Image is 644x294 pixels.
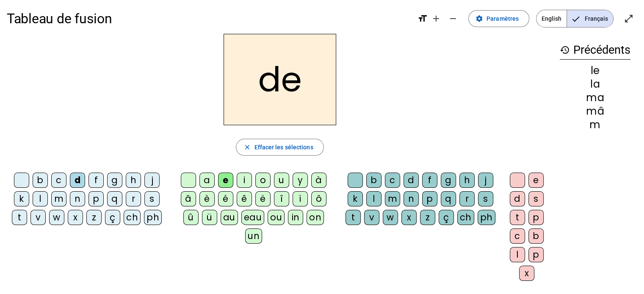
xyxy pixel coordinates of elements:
mat-icon: close [243,143,251,151]
div: g [441,173,456,188]
div: ï [293,191,308,206]
button: Effacer les sélections [236,139,323,156]
div: x [68,210,83,225]
div: ch [457,210,474,225]
div: p [528,247,544,262]
div: s [144,191,160,206]
div: ch [124,210,141,225]
div: b [528,228,544,244]
mat-icon: format_size [417,14,428,24]
div: v [364,210,379,225]
div: n [70,191,85,206]
div: â [181,191,196,206]
div: é [218,191,233,206]
div: ë [255,191,271,206]
div: o [255,173,271,188]
span: Paramètres [486,14,519,24]
div: g [107,173,122,188]
div: d [70,173,85,188]
div: c [51,173,66,188]
div: c [385,173,400,188]
div: m [51,191,66,206]
div: û [183,210,199,225]
div: q [441,191,456,206]
div: e [528,173,544,188]
h1: Tableau de fusion [7,5,411,32]
div: f [422,173,437,188]
div: mâ [560,106,630,116]
div: au [221,210,238,225]
div: t [345,210,361,225]
div: d [510,191,525,206]
div: t [12,210,27,225]
div: t [510,210,525,225]
div: p [422,191,437,206]
div: ma [560,93,630,103]
div: è [199,191,215,206]
div: i [237,173,252,188]
div: z [420,210,435,225]
span: Effacer les sélections [254,142,313,152]
div: à [311,173,326,188]
div: ph [144,210,162,225]
div: ç [105,210,120,225]
div: p [528,210,544,225]
div: m [560,120,630,130]
div: j [478,173,493,188]
div: v [30,210,46,225]
div: un [245,228,262,244]
div: c [510,228,525,244]
span: Français [567,10,613,27]
div: ç [439,210,454,225]
div: s [478,191,493,206]
div: x [519,266,534,281]
div: u [274,173,289,188]
mat-button-toggle-group: Language selection [536,10,614,27]
button: Diminuer la taille de la police [445,10,462,27]
button: Paramètres [468,10,529,27]
h3: Précédents [560,41,630,60]
div: ph [478,210,495,225]
h2: de [224,34,336,125]
mat-icon: open_in_full [624,14,634,24]
div: la [560,79,630,89]
div: d [404,173,419,188]
div: h [459,173,475,188]
div: eau [241,210,265,225]
mat-icon: settings [475,15,483,22]
div: l [366,191,381,206]
div: l [33,191,48,206]
div: h [126,173,141,188]
div: in [288,210,303,225]
div: n [404,191,419,206]
div: ou [268,210,285,225]
div: on [307,210,324,225]
div: q [107,191,122,206]
div: z [86,210,102,225]
div: l [510,247,525,262]
div: f [88,173,104,188]
div: w [383,210,398,225]
span: English [536,10,567,27]
div: x [401,210,417,225]
div: w [49,210,64,225]
div: e [218,173,233,188]
div: ê [237,191,252,206]
mat-icon: history [560,45,570,55]
div: b [33,173,48,188]
div: m [385,191,400,206]
div: r [459,191,475,206]
div: k [348,191,363,206]
div: s [528,191,544,206]
mat-icon: add [431,14,441,24]
div: k [14,191,29,206]
div: a [199,173,215,188]
button: Augmenter la taille de la police [428,10,445,27]
div: î [274,191,289,206]
div: p [88,191,104,206]
div: r [126,191,141,206]
div: j [144,173,160,188]
div: ô [311,191,326,206]
div: ü [202,210,217,225]
div: le [560,66,630,76]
